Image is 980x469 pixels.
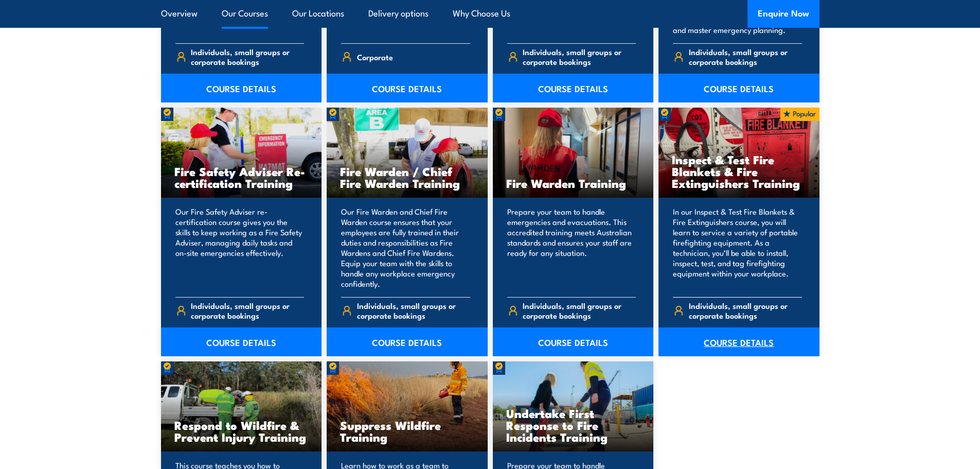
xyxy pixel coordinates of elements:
a: COURSE DETAILS [327,327,488,356]
a: COURSE DETAILS [161,74,322,102]
h3: Fire Warden / Chief Fire Warden Training [340,165,474,189]
h3: Undertake First Response to Fire Incidents Training [506,407,640,443]
span: Individuals, small groups or corporate bookings [689,47,802,66]
span: Individuals, small groups or corporate bookings [191,301,304,320]
span: Corporate [357,49,393,65]
span: Individuals, small groups or corporate bookings [523,301,636,320]
p: In our Inspect & Test Fire Blankets & Fire Extinguishers course, you will learn to service a vari... [673,206,802,289]
a: COURSE DETAILS [327,74,488,102]
a: COURSE DETAILS [658,327,819,356]
span: Individuals, small groups or corporate bookings [523,47,636,66]
a: COURSE DETAILS [493,74,654,102]
h3: Fire Warden Training [506,177,640,189]
a: COURSE DETAILS [493,327,654,356]
p: Prepare your team to handle emergencies and evacuations. This accredited training meets Australia... [507,206,636,289]
h3: Respond to Wildfire & Prevent Injury Training [174,419,309,443]
h3: Fire Safety Adviser Re-certification Training [174,165,309,189]
a: COURSE DETAILS [658,74,819,102]
span: Individuals, small groups or corporate bookings [357,301,470,320]
p: Our Fire Safety Adviser re-certification course gives you the skills to keep working as a Fire Sa... [175,206,305,289]
span: Individuals, small groups or corporate bookings [191,47,304,66]
a: COURSE DETAILS [161,327,322,356]
h3: Inspect & Test Fire Blankets & Fire Extinguishers Training [672,153,806,189]
h3: Suppress Wildfire Training [340,419,474,443]
p: Our Fire Warden and Chief Fire Warden course ensures that your employees are fully trained in the... [341,206,470,289]
span: Individuals, small groups or corporate bookings [689,301,802,320]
